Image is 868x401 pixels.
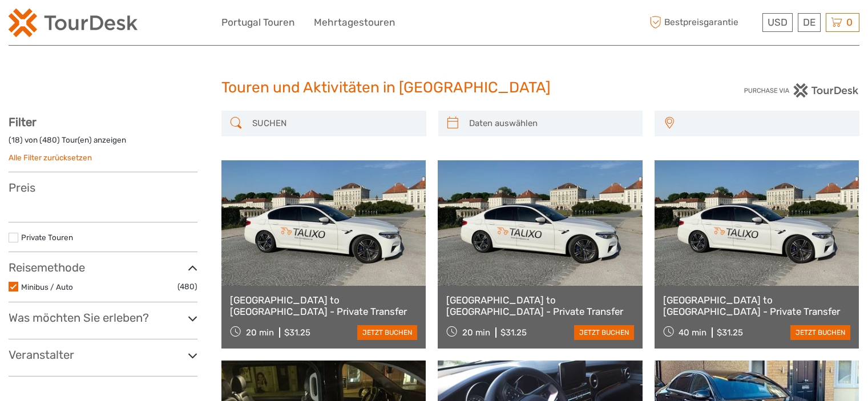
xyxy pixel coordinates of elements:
[9,9,138,37] img: 2254-3441b4b5-4e5f-4d00-b396-31f1d84a6ebf_logo_small.png
[717,327,743,338] div: $31.25
[9,261,197,274] h3: Reisemethode
[9,153,92,162] a: Alle Filter zurücksetzen
[663,294,850,318] a: [GEOGRAPHIC_DATA] to [GEOGRAPHIC_DATA] - Private Transfer
[42,135,57,145] label: 480
[284,327,310,338] div: $31.25
[230,294,417,318] a: [GEOGRAPHIC_DATA] to [GEOGRAPHIC_DATA] - Private Transfer
[446,294,633,318] a: [GEOGRAPHIC_DATA] to [GEOGRAPHIC_DATA] - Private Transfer
[9,181,197,195] h3: Preis
[9,115,37,129] strong: Filter
[221,14,294,31] a: Portugal Touren
[21,233,73,242] a: Private Touren
[357,325,417,340] a: jetzt buchen
[574,325,634,340] a: jetzt buchen
[647,13,760,32] span: Bestpreisgarantie
[221,79,647,97] h1: Touren und Aktivitäten in [GEOGRAPHIC_DATA]
[9,348,197,362] h3: Veranstalter
[314,14,395,31] a: Mehrtagestouren
[248,114,421,133] input: SUCHEN
[246,327,274,338] span: 20 min
[11,135,20,145] label: 18
[679,327,706,338] span: 40 min
[845,17,854,28] span: 0
[790,325,850,340] a: jetzt buchen
[465,114,637,133] input: Daten auswählen
[177,280,197,293] span: (480)
[9,135,197,152] div: ( ) von ( ) Tour(en) anzeigen
[744,83,859,98] img: PurchaseViaTourDesk.png
[500,327,527,338] div: $31.25
[462,327,490,338] span: 20 min
[21,282,73,291] a: Minibus / Auto
[9,311,197,325] h3: Was möchten Sie erleben?
[798,13,821,32] div: DE
[768,17,788,28] span: USD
